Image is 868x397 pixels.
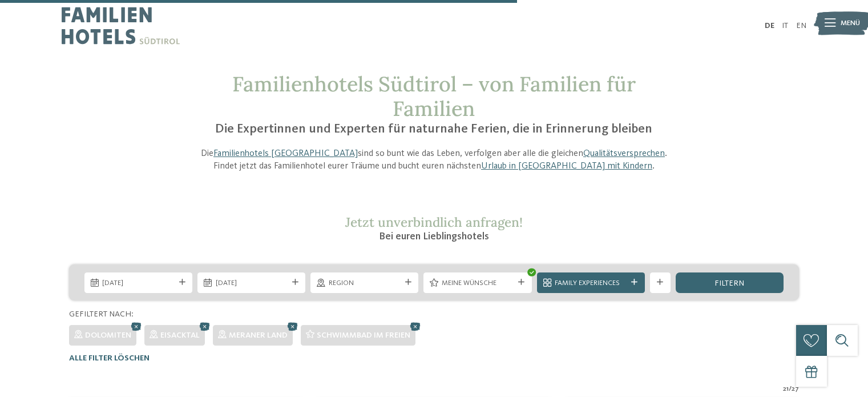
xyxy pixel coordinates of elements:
span: filtern [714,279,744,287]
a: Qualitätsversprechen [583,149,665,158]
span: Family Experiences [555,278,627,288]
span: Schwimmbad im Freien [317,331,410,339]
span: [DATE] [102,278,174,288]
span: 27 [792,384,799,394]
span: Alle Filter löschen [69,354,150,362]
a: EN [796,22,806,30]
span: Jetzt unverbindlich anfragen! [345,214,523,230]
a: Familienhotels [GEOGRAPHIC_DATA] [213,149,358,158]
span: Region [329,278,401,288]
p: Die sind so bunt wie das Leben, verfolgen aber alle die gleichen . Findet jetzt das Familienhotel... [190,147,679,173]
span: Bei euren Lieblingshotels [379,231,489,242]
span: Eisacktal [160,331,200,339]
span: Die Expertinnen und Experten für naturnahe Ferien, die in Erinnerung bleiben [215,123,652,135]
span: Meraner Land [229,331,288,339]
span: Gefiltert nach: [69,310,134,318]
span: / [789,384,792,394]
a: DE [765,22,774,30]
a: IT [782,22,788,30]
a: Urlaub in [GEOGRAPHIC_DATA] mit Kindern [481,162,652,171]
span: [DATE] [216,278,288,288]
span: Dolomiten [85,331,131,339]
span: Familienhotels Südtirol – von Familien für Familien [232,71,636,122]
span: Meine Wünsche [442,278,514,288]
span: 21 [783,384,789,394]
span: Menü [841,18,860,29]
